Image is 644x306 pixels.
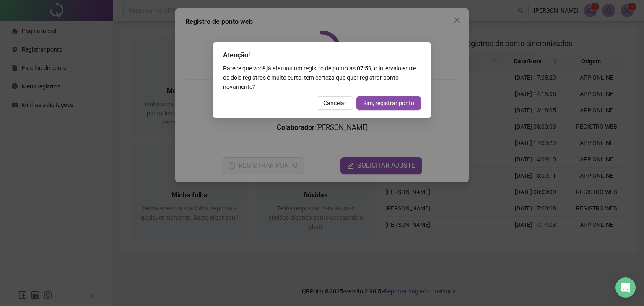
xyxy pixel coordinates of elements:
div: Atenção! [223,50,421,60]
button: Sim, registrar ponto [356,96,421,110]
div: Open Intercom Messenger [615,277,636,298]
span: Sim, registrar ponto [363,99,414,108]
span: Cancelar [323,99,346,108]
div: Parece que você já efetuou um registro de ponto às 07:59 , o intervalo entre os dois registros é ... [223,64,421,91]
button: Cancelar [317,96,353,110]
